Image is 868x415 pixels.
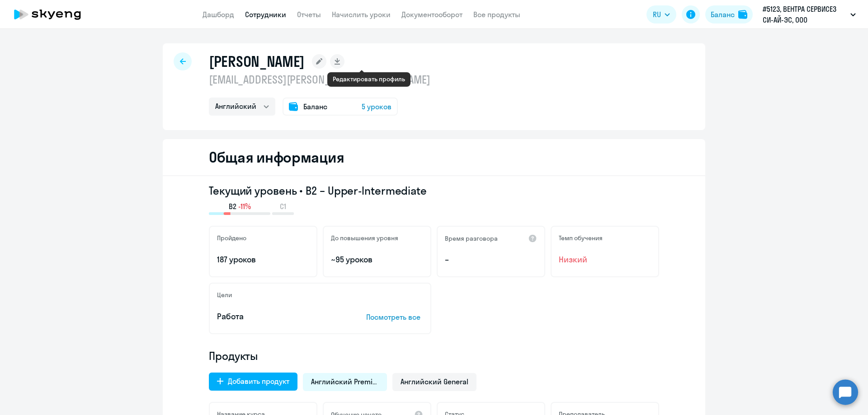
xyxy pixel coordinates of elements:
span: C1 [280,201,286,211]
p: #5123, ВЕНТРА СЕРВИСЕЗ СИ-АЙ-ЭС, ООО [763,4,847,25]
div: Добавить продукт [228,376,289,387]
span: 5 уроков [362,101,392,112]
span: B2 [229,201,236,211]
h5: Темп обучения [559,234,603,242]
h5: До повышения уровня [331,234,398,242]
span: Баланс [303,101,327,112]
p: 187 уроков [217,254,309,266]
span: Английский Premium [311,377,379,387]
p: Работа [217,311,338,322]
button: Добавить продукт [209,373,297,391]
span: Низкий [559,254,651,266]
button: Балансbalance [705,5,753,23]
p: Посмотреть все [366,312,423,322]
button: RU [646,5,676,23]
a: Отчеты [297,10,321,19]
p: – [445,254,537,266]
a: Документооборот [401,10,462,19]
a: Сотрудники [245,10,286,19]
div: Редактировать профиль [333,75,405,83]
span: RU [653,9,661,20]
span: Английский General [401,377,468,387]
a: Дашборд [203,10,234,19]
h1: [PERSON_NAME] [209,52,305,70]
h5: Пройдено [217,234,246,242]
span: -11% [238,201,251,211]
a: Начислить уроки [332,10,391,19]
h4: Продукты [209,349,659,363]
button: #5123, ВЕНТРА СЕРВИСЕЗ СИ-АЙ-ЭС, ООО [758,4,860,25]
h5: Цели [217,291,232,299]
h5: Время разговора [445,234,498,242]
p: ~95 уроков [331,254,423,266]
a: Все продукты [473,10,520,19]
div: Баланс [711,9,735,20]
h3: Текущий уровень • B2 – Upper-Intermediate [209,183,659,198]
p: [EMAIL_ADDRESS][PERSON_NAME][DOMAIN_NAME] [209,72,430,87]
h2: Общая информация [209,148,344,166]
img: balance [738,10,747,19]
